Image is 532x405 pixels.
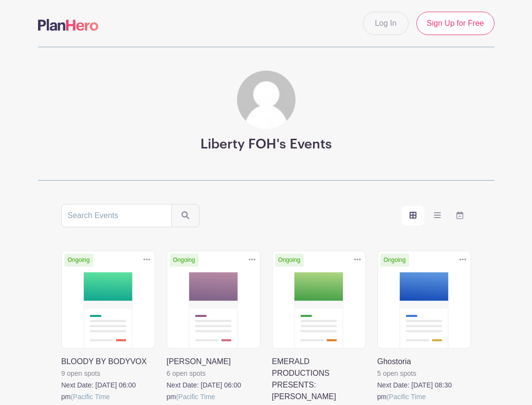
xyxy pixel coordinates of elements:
input: Search Events [61,204,172,227]
a: Sign Up for Free [416,12,494,35]
h3: Liberty FOH's Events [200,137,332,153]
img: default-ce2991bfa6775e67f084385cd625a349d9dcbb7a52a09fb2fda1e96e2d18dcdb.png [237,71,296,129]
a: Log In [363,12,409,35]
div: order and view [402,206,471,225]
img: logo-507f7623f17ff9eddc593b1ce0a138ce2505c220e1c5a4e2b4648c50719b7d32.svg [38,19,99,31]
